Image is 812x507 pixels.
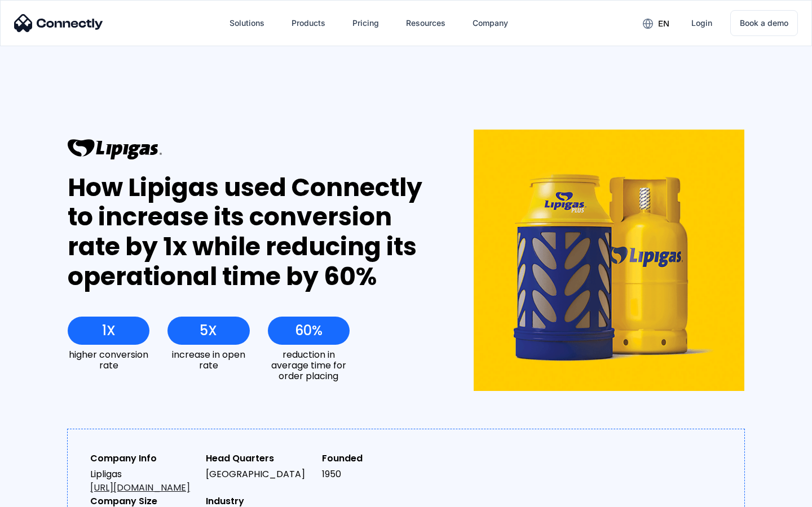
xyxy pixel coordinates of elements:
div: Founded [322,452,429,465]
div: Pricing [352,15,379,31]
div: Company [473,15,508,31]
div: en [658,16,669,32]
aside: Language selected: English [11,487,68,503]
div: Company Info [90,452,197,465]
div: [GEOGRAPHIC_DATA] [206,468,312,481]
div: Products [292,15,325,31]
a: [URL][DOMAIN_NAME] [90,481,190,494]
a: Login [682,10,721,37]
div: reduction in average time for order placing [268,349,350,382]
div: Head Quarters [206,452,312,465]
a: Book a demo [730,10,798,36]
div: Lipligas [90,468,197,495]
div: Solutions [230,15,264,31]
div: 1950 [322,468,429,481]
div: 5X [200,323,217,339]
ul: Language list [23,487,68,503]
div: Login [691,15,712,31]
img: Connectly Logo [14,14,103,32]
a: Pricing [343,10,388,37]
div: 60% [295,323,323,339]
div: higher conversion rate [68,349,149,371]
div: 1X [102,323,116,339]
div: increase in open rate [167,349,249,371]
div: Resources [406,15,445,31]
div: How Lipigas used Connectly to increase its conversion rate by 1x while reducing its operational t... [68,173,433,292]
